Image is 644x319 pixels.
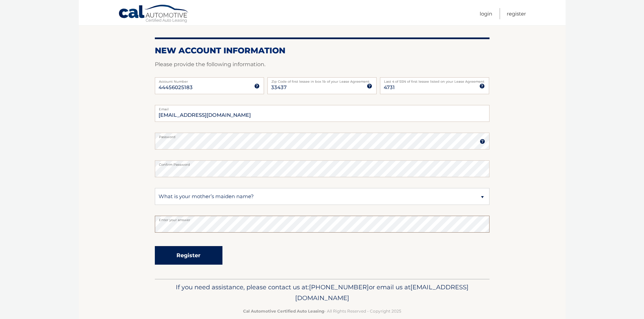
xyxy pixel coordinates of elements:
label: Password [155,133,490,138]
h2: New Account Information [155,46,490,56]
input: SSN or EIN (last 4 digits only) [380,77,489,94]
label: Email [155,105,490,110]
input: Zip Code [267,77,377,94]
label: Last 4 of SSN of first lessee listed on your Lease Agreement [380,77,489,83]
p: If you need assistance, please contact us at: or email us at [159,282,485,303]
p: - All Rights Reserved - Copyright 2025 [159,308,485,315]
a: Login [480,8,492,19]
img: tooltip.svg [254,83,260,89]
label: Account Number [155,77,264,83]
img: tooltip.svg [480,139,485,144]
span: [EMAIL_ADDRESS][DOMAIN_NAME] [295,283,469,302]
input: Account Number [155,77,264,94]
label: Zip Code of first lessee in box 1b of your Lease Agreement [267,77,377,83]
a: Cal Automotive [118,4,189,24]
img: tooltip.svg [479,83,485,89]
span: [PHONE_NUMBER] [309,283,369,291]
strong: Cal Automotive Certified Auto Leasing [243,309,324,314]
button: Register [155,246,222,265]
label: Confirm Password [155,160,490,166]
a: Register [507,8,526,19]
img: tooltip.svg [367,83,372,89]
label: Enter your answer [155,216,490,221]
p: Please provide the following information. [155,60,490,69]
input: Email [155,105,490,122]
